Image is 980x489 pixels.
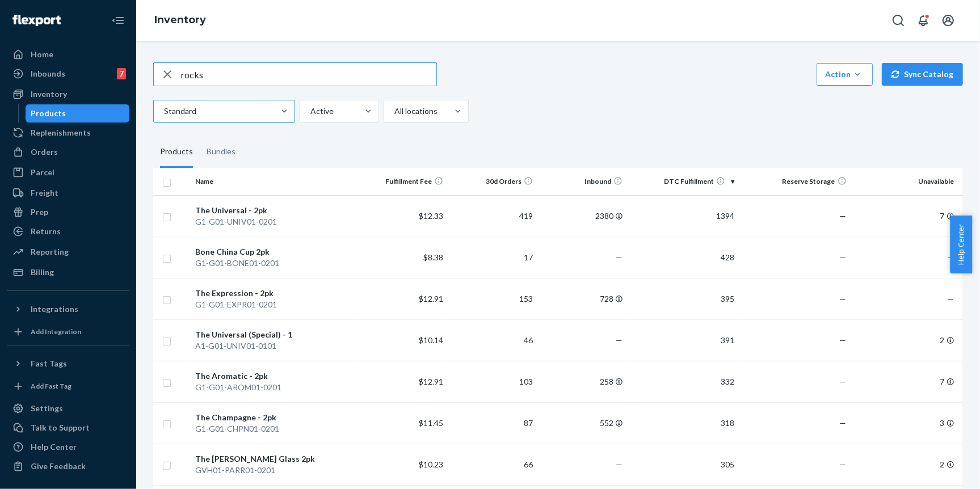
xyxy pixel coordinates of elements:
div: GVH01-PARR01-0201 [195,465,354,476]
td: 87 [448,402,537,444]
div: Add Fast Tag [31,381,71,391]
a: Reporting [7,243,129,261]
td: 2 [851,444,963,485]
td: 728 [537,278,627,319]
div: Inventory [31,88,67,100]
input: Search inventory by name or sku [181,63,436,86]
td: 66 [448,444,537,485]
a: Settings [7,399,129,418]
a: Freight [7,184,129,202]
button: Open account menu [937,9,960,32]
td: 7 [851,361,963,402]
button: Open Search Box [887,9,910,32]
div: Replenishments [31,127,91,138]
div: Integrations [31,303,78,315]
td: 395 [627,278,739,319]
div: Orders [31,146,58,158]
div: Freight [31,187,58,199]
span: — [840,335,847,345]
span: — [947,294,954,303]
span: — [840,294,847,303]
button: Fast Tags [7,355,129,373]
a: Add Integration [7,323,129,340]
td: 318 [627,402,739,444]
td: 552 [537,402,627,444]
a: Products [26,104,130,123]
div: Returns [31,226,61,237]
td: 428 [627,237,739,278]
td: 3 [851,402,963,444]
a: Talk to Support [7,419,129,437]
span: — [840,252,847,262]
a: Home [7,45,129,64]
td: 153 [448,278,537,319]
a: Prep [7,203,129,221]
th: Inbound [537,168,627,195]
input: Active [309,106,310,117]
span: — [840,211,847,221]
div: G1-G01-UNIV01-0201 [195,216,354,227]
div: Help Center [31,441,77,453]
td: 332 [627,361,739,402]
div: Settings [31,403,63,414]
span: $12.91 [419,294,443,303]
div: Products [160,136,193,168]
span: $12.91 [419,377,443,386]
div: The Expression - 2pk [195,288,354,299]
span: — [616,460,623,469]
span: — [840,460,847,469]
div: G1-G01-BONE01-0201 [195,258,354,269]
span: — [616,335,623,345]
input: All locations [393,106,394,117]
div: The [PERSON_NAME] Glass 2pk [195,453,354,465]
span: $11.45 [419,418,443,428]
a: Add Fast Tag [7,377,129,395]
a: Replenishments [7,124,129,142]
a: Parcel [7,163,129,182]
td: 305 [627,444,739,485]
td: 2 [851,319,963,361]
span: — [947,252,954,262]
div: Talk to Support [31,422,90,433]
button: Give Feedback [7,457,129,475]
div: G1-G01-CHPN01-0201 [195,423,354,435]
a: Help Center [7,438,129,456]
div: The Universal - 2pk [195,205,354,216]
div: The Universal (Special) - 1 [195,329,354,340]
span: $10.23 [419,460,443,469]
div: Reporting [31,246,69,258]
td: 7 [851,195,963,237]
div: The Champagne - 2pk [195,412,354,423]
td: 2380 [537,195,627,237]
div: Inbounds [31,68,65,79]
span: — [840,418,847,428]
a: Billing [7,263,129,281]
td: 258 [537,361,627,402]
img: Flexport logo [12,15,61,26]
div: Fast Tags [31,358,67,369]
a: Returns [7,222,129,241]
div: Add Integration [31,327,81,336]
th: DTC Fulfillment [627,168,739,195]
td: 103 [448,361,537,402]
button: Close Navigation [107,9,129,32]
button: Help Center [950,216,972,273]
th: Name [191,168,359,195]
div: Home [31,49,53,60]
span: — [616,252,623,262]
div: Bone China Cup 2pk [195,246,354,258]
td: 391 [627,319,739,361]
a: Inbounds7 [7,65,129,83]
th: Fulfillment Fee [359,168,448,195]
th: Reserve Storage [739,168,851,195]
div: Billing [31,267,54,278]
div: A1-G01-UNIV01-0101 [195,340,354,352]
div: Action [825,69,864,80]
td: 46 [448,319,537,361]
span: $8.38 [423,252,443,262]
a: Orders [7,143,129,161]
td: 419 [448,195,537,237]
button: Action [817,63,873,86]
td: 1394 [627,195,739,237]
